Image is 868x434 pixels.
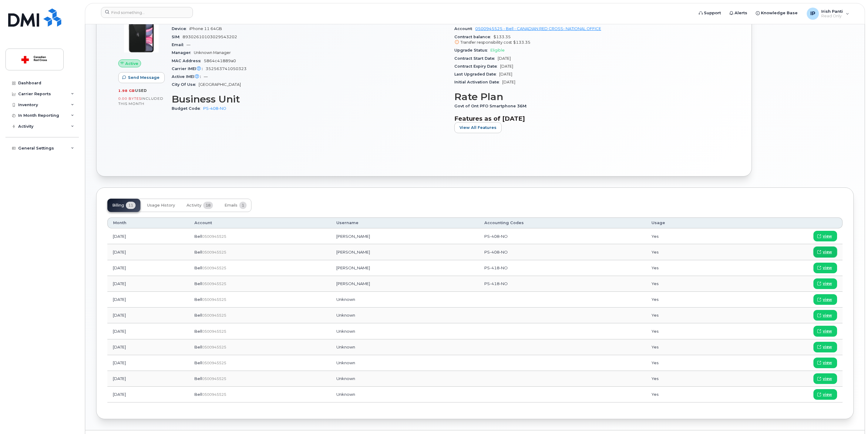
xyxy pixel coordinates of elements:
[239,202,247,209] span: 1
[189,26,222,31] span: iPhone 11 64GB
[331,228,479,244] td: [PERSON_NAME]
[752,7,802,19] a: Knowledge Base
[460,40,512,45] span: Transfer responsibility cost
[147,203,175,208] span: Usage History
[107,308,189,323] td: [DATE]
[331,217,479,228] th: Username
[107,387,189,402] td: [DATE]
[484,234,508,239] span: PS-408-NO
[813,342,837,352] a: view
[331,355,479,371] td: Unknown
[802,8,853,20] div: Irish Panti
[454,104,530,108] span: Govt of Ont PFO Smartphone 36M
[194,345,202,349] span: Bell
[823,376,832,382] span: view
[646,387,728,402] td: Yes
[204,59,236,63] span: 5864c41889a0
[202,250,226,254] span: 0500945525
[813,263,837,273] a: view
[194,50,231,55] span: Unknown Manager
[484,281,508,286] span: PS-418-NO
[813,231,837,241] a: view
[202,313,226,318] span: 0500945525
[202,281,226,286] span: 0500945525
[502,80,515,84] span: [DATE]
[813,278,837,289] a: view
[646,371,728,387] td: Yes
[331,308,479,323] td: Unknown
[331,387,479,402] td: Unknown
[189,217,331,228] th: Account
[107,292,189,308] td: [DATE]
[454,48,490,52] span: Upgrade Status
[172,82,199,87] span: City Of Use
[725,7,752,19] a: Alerts
[107,217,189,228] th: Month
[101,7,193,18] input: Find something...
[454,72,499,76] span: Last Upgraded Date
[646,323,728,339] td: Yes
[823,313,832,318] span: view
[172,42,187,47] span: Email
[172,94,447,105] h3: Business Unit
[484,265,508,270] span: PS-418-NO
[498,56,511,61] span: [DATE]
[454,14,730,25] h3: Carrier Details
[206,66,247,71] span: 352563741050323
[331,339,479,355] td: Unknown
[199,82,241,87] span: [GEOGRAPHIC_DATA]
[821,9,843,14] span: Irish Panti
[646,308,728,323] td: Yes
[454,115,730,122] h3: Features as of [DATE]
[118,96,163,106] span: included this month
[331,371,479,387] td: Unknown
[454,91,730,102] h3: Rate Plan
[202,297,226,302] span: 0500945525
[107,276,189,292] td: [DATE]
[107,339,189,355] td: [DATE]
[646,228,728,244] td: Yes
[813,373,837,384] a: view
[500,64,513,69] span: [DATE]
[331,292,479,308] td: Unknown
[331,244,479,260] td: [PERSON_NAME]
[823,281,832,286] span: view
[823,328,832,334] span: view
[695,7,725,19] a: Support
[813,358,837,368] a: view
[187,203,201,208] span: Activity
[454,35,730,45] span: $133.35
[172,66,206,71] span: Carrier IMEI
[107,371,189,387] td: [DATE]
[813,310,837,321] a: view
[454,122,502,133] button: View All Features
[513,40,530,45] span: $133.35
[125,61,138,66] span: Active
[202,234,226,239] span: 0500945525
[646,355,728,371] td: Yes
[499,72,512,76] span: [DATE]
[823,344,832,350] span: view
[194,376,202,381] span: Bell
[187,42,190,47] span: —
[490,48,505,52] span: Eligible
[123,17,160,53] img: iPhone_11.jpg
[646,217,728,228] th: Usage
[823,297,832,302] span: view
[172,14,447,25] h3: Device Details
[172,59,204,63] span: MAC Address
[194,313,202,318] span: Bell
[813,326,837,336] a: view
[454,26,475,31] span: Account
[118,96,141,101] span: 0.00 Bytes
[813,389,837,400] a: view
[202,329,226,334] span: 0500945525
[118,89,135,93] span: 1.98 GB
[823,392,832,397] span: view
[172,26,189,31] span: Device
[194,281,202,286] span: Bell
[331,276,479,292] td: [PERSON_NAME]
[646,276,728,292] td: Yes
[172,106,203,111] span: Budget Code
[202,392,226,397] span: 0500945525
